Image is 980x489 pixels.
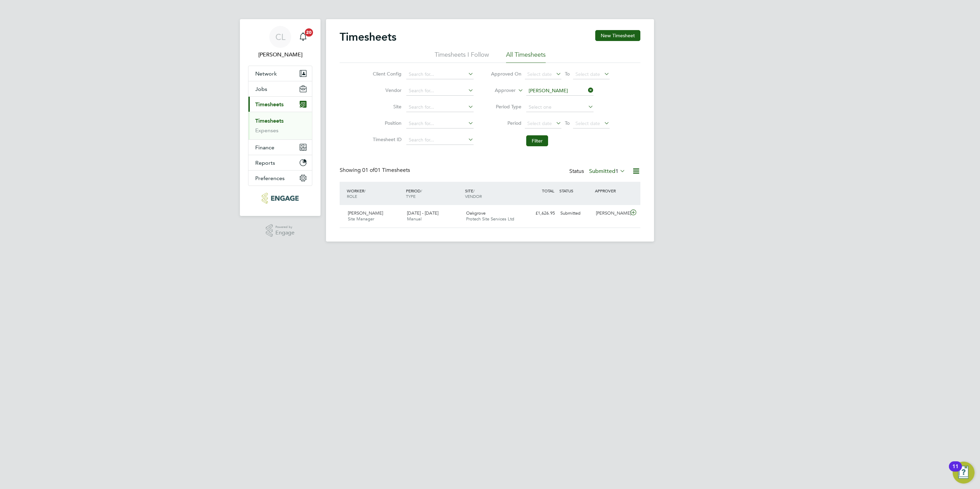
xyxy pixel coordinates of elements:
[296,26,310,48] a: 20
[248,171,312,186] button: Preferences
[348,216,374,222] span: Site Manager
[305,28,313,37] span: 20
[526,135,548,146] button: Filter
[275,32,285,41] span: CL
[466,216,514,222] span: Protech Site Services Ltd
[407,216,422,222] span: Manual
[406,135,474,145] input: Search for...
[248,112,312,139] div: Timesheets
[406,70,474,79] input: Search for...
[558,208,593,219] div: Submitted
[262,193,298,204] img: protechltd-logo-retina.png
[589,168,625,175] label: Submitted
[466,210,486,216] span: Oakgrove
[371,71,401,77] label: Client Config
[485,87,516,94] label: Approver
[255,144,274,151] span: Finance
[362,167,410,174] span: 01 Timesheets
[340,167,411,174] div: Showing
[275,230,295,236] span: Engage
[255,118,284,124] a: Timesheets
[522,208,558,219] div: £1,626.95
[465,193,482,199] span: VENDOR
[615,168,618,175] span: 1
[593,185,629,197] div: APPROVER
[340,30,396,44] h2: Timesheets
[248,140,312,155] button: Finance
[248,66,312,81] button: Network
[406,86,474,96] input: Search for...
[569,167,627,176] div: Status
[248,193,312,204] a: Go to home page
[255,175,285,181] span: Preferences
[575,120,600,126] span: Select date
[593,208,629,219] div: [PERSON_NAME]
[542,188,554,193] span: TOTAL
[491,104,521,110] label: Period Type
[255,127,278,134] a: Expenses
[563,119,572,127] span: To
[255,160,275,166] span: Reports
[558,185,593,197] div: STATUS
[248,26,312,59] a: CL[PERSON_NAME]
[248,81,312,96] button: Jobs
[371,104,401,110] label: Site
[527,71,552,77] span: Select date
[371,120,401,126] label: Position
[404,185,463,202] div: PERIOD
[952,466,958,475] div: 11
[407,210,438,216] span: [DATE] - [DATE]
[463,185,522,202] div: SITE
[473,188,475,193] span: /
[345,185,404,202] div: WORKER
[506,51,546,63] li: All Timesheets
[953,462,975,484] button: Open Resource Center, 11 new notifications
[575,71,600,77] span: Select date
[406,193,416,199] span: TYPE
[255,86,267,92] span: Jobs
[348,210,383,216] span: [PERSON_NAME]
[526,103,594,112] input: Select one
[595,30,640,41] button: New Timesheet
[527,120,552,126] span: Select date
[371,136,401,142] label: Timesheet ID
[563,69,572,78] span: To
[347,193,357,199] span: ROLE
[364,188,366,193] span: /
[406,119,474,128] input: Search for...
[248,155,312,170] button: Reports
[248,51,312,59] span: Chloe Lyons
[421,188,422,193] span: /
[491,120,521,126] label: Period
[248,97,312,112] button: Timesheets
[255,101,284,108] span: Timesheets
[491,71,521,77] label: Approved On
[406,103,474,112] input: Search for...
[255,70,277,77] span: Network
[435,51,489,63] li: Timesheets I Follow
[371,87,401,93] label: Vendor
[275,224,295,230] span: Powered by
[526,86,594,96] input: Search for...
[362,167,375,174] span: 01 of
[240,19,321,216] nav: Main navigation
[266,224,295,237] a: Powered byEngage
